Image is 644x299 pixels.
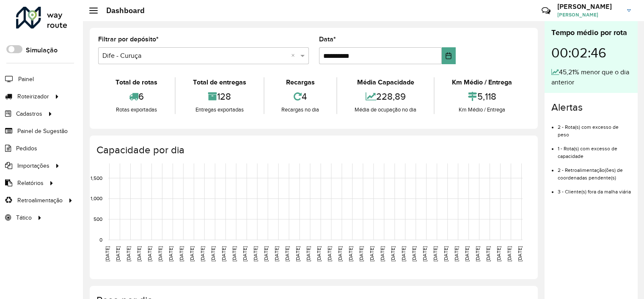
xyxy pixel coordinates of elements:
[26,45,58,55] label: Simulação
[99,237,102,242] text: 0
[348,246,353,261] text: [DATE]
[517,246,523,261] text: [DATE]
[91,175,102,181] text: 1,500
[96,144,529,156] h4: Capacidade por dia
[16,144,37,153] span: Pedidos
[339,77,432,87] div: Média Capacidade
[157,246,163,261] text: [DATE]
[485,246,491,261] text: [DATE]
[17,179,44,188] span: Relatórios
[339,106,432,114] div: Média de ocupação no dia
[443,246,449,261] text: [DATE]
[380,246,385,261] text: [DATE]
[339,87,432,106] div: 228,89
[401,246,406,261] text: [DATE]
[551,101,631,114] h4: Alertas
[327,246,332,261] text: [DATE]
[267,87,335,106] div: 4
[274,246,279,261] text: [DATE]
[105,246,110,261] text: [DATE]
[390,246,396,261] text: [DATE]
[94,216,102,222] text: 500
[506,246,512,261] text: [DATE]
[454,246,459,261] text: [DATE]
[200,246,205,261] text: [DATE]
[126,246,131,261] text: [DATE]
[179,246,184,261] text: [DATE]
[558,160,631,182] li: 2 - Retroalimentação(ões) de coordenadas pendente(s)
[115,246,121,261] text: [DATE]
[437,87,527,106] div: 5,118
[358,246,364,261] text: [DATE]
[210,246,216,261] text: [DATE]
[411,246,417,261] text: [DATE]
[267,106,335,114] div: Recargas no dia
[558,117,631,139] li: 2 - Rota(s) com excesso de peso
[537,2,555,20] a: Contato Rápido
[100,106,173,114] div: Rotas exportadas
[442,47,456,64] button: Choose Date
[496,246,501,261] text: [DATE]
[291,51,298,61] span: Clear all
[337,246,343,261] text: [DATE]
[17,127,68,136] span: Painel de Sugestão
[231,246,237,261] text: [DATE]
[16,213,32,222] span: Tático
[295,246,300,261] text: [DATE]
[557,3,621,11] h3: [PERSON_NAME]
[17,161,50,170] span: Importações
[464,246,470,261] text: [DATE]
[189,246,195,261] text: [DATE]
[91,196,102,201] text: 1,000
[475,246,480,261] text: [DATE]
[284,246,290,261] text: [DATE]
[16,109,42,118] span: Cadastros
[267,77,335,87] div: Recargas
[147,246,152,261] text: [DATE]
[100,87,173,106] div: 6
[168,246,173,261] text: [DATE]
[98,34,159,44] label: Filtrar por depósito
[369,246,374,261] text: [DATE]
[178,87,261,106] div: 128
[558,182,631,196] li: 3 - Cliente(s) fora da malha viária
[558,139,631,160] li: 1 - Rota(s) com excesso de capacidade
[551,67,631,87] div: 45,21% menor que o dia anterior
[551,38,631,67] div: 00:02:46
[242,246,248,261] text: [DATE]
[437,77,527,87] div: Km Médio / Entrega
[221,246,226,261] text: [DATE]
[316,246,322,261] text: [DATE]
[178,106,261,114] div: Entregas exportadas
[178,77,261,87] div: Total de entregas
[422,246,427,261] text: [DATE]
[551,27,631,38] div: Tempo médio por rota
[253,246,258,261] text: [DATE]
[18,75,34,84] span: Painel
[305,246,311,261] text: [DATE]
[100,77,173,87] div: Total de rotas
[432,246,438,261] text: [DATE]
[319,34,336,44] label: Data
[98,6,145,15] h2: Dashboard
[17,196,63,205] span: Retroalimentação
[17,92,49,101] span: Roteirizador
[136,246,142,261] text: [DATE]
[263,246,269,261] text: [DATE]
[557,11,621,19] span: [PERSON_NAME]
[437,106,527,114] div: Km Médio / Entrega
